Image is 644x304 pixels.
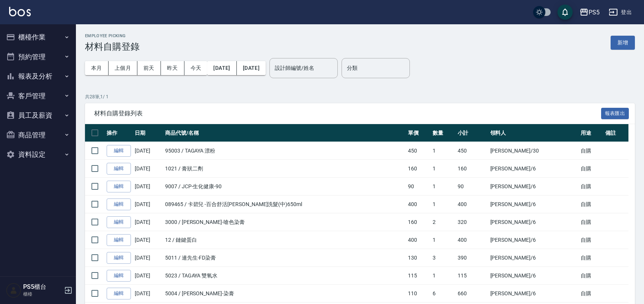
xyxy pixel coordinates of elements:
[107,145,131,157] a: 編輯
[579,231,603,249] td: 自購
[137,61,161,75] button: 前天
[488,213,579,231] td: [PERSON_NAME] /6
[207,61,236,75] button: [DATE]
[456,160,488,178] td: 160
[406,178,431,195] td: 90
[6,283,21,298] img: Person
[488,267,579,285] td: [PERSON_NAME] /6
[488,178,579,195] td: [PERSON_NAME] /6
[107,288,131,299] a: 編輯
[3,125,73,145] button: 商品管理
[107,163,131,175] a: 編輯
[431,213,455,231] td: 2
[579,195,603,213] td: 自購
[3,27,73,47] button: 櫃檯作業
[3,66,73,86] button: 報表及分析
[406,249,431,267] td: 130
[611,36,635,50] button: 新增
[3,106,73,125] button: 員工及薪資
[163,178,406,195] td: 9007 / JCP-生化健康-90
[133,267,163,285] td: [DATE]
[23,291,62,298] p: 櫃檯
[431,195,455,213] td: 1
[431,142,455,160] td: 1
[456,231,488,249] td: 400
[576,5,603,20] button: PS5
[85,33,140,38] h2: Employee Picking
[406,231,431,249] td: 400
[133,249,163,267] td: [DATE]
[406,213,431,231] td: 160
[579,249,603,267] td: 自購
[456,142,488,160] td: 450
[107,216,131,228] a: 編輯
[3,86,73,106] button: 客戶管理
[488,249,579,267] td: [PERSON_NAME] /6
[431,160,455,178] td: 1
[456,195,488,213] td: 400
[579,124,603,142] th: 用途
[107,234,131,246] a: 編輯
[601,109,629,117] a: 報表匯出
[163,231,406,249] td: 12 / 鏈鍵蛋白
[579,178,603,195] td: 自購
[431,285,455,302] td: 6
[3,47,73,67] button: 預約管理
[163,267,406,285] td: 5023 / TAGAYA 雙氧水
[579,142,603,160] td: 自購
[606,5,635,19] button: 登出
[133,178,163,195] td: [DATE]
[431,178,455,195] td: 1
[603,124,628,142] th: 備註
[406,160,431,178] td: 160
[406,195,431,213] td: 400
[107,252,131,264] a: 編輯
[3,145,73,164] button: 資料設定
[133,285,163,302] td: [DATE]
[488,142,579,160] td: [PERSON_NAME] /30
[488,160,579,178] td: [PERSON_NAME] /6
[456,213,488,231] td: 320
[163,160,406,178] td: 1021 / 膏狀二劑
[133,195,163,213] td: [DATE]
[431,231,455,249] td: 1
[431,124,455,142] th: 數量
[133,160,163,178] td: [DATE]
[579,267,603,285] td: 自購
[9,7,31,16] img: Logo
[163,124,406,142] th: 商品代號/名稱
[488,285,579,302] td: [PERSON_NAME] /6
[163,249,406,267] td: 5011 / 連先生-FD染膏
[184,61,208,75] button: 今天
[611,39,635,46] a: 新增
[456,285,488,302] td: 660
[406,267,431,285] td: 115
[107,181,131,192] a: 編輯
[163,213,406,231] td: 3000 / [PERSON_NAME]-嗆色染膏
[488,124,579,142] th: 領料人
[133,213,163,231] td: [DATE]
[109,61,137,75] button: 上個月
[431,267,455,285] td: 1
[601,108,629,120] button: 報表匯出
[85,61,109,75] button: 本月
[163,142,406,160] td: 95003 / TAGAYA 漂粉
[557,5,573,20] button: save
[579,285,603,302] td: 自購
[406,124,431,142] th: 單價
[431,249,455,267] td: 3
[579,213,603,231] td: 自購
[456,178,488,195] td: 90
[456,124,488,142] th: 小計
[406,285,431,302] td: 110
[85,41,140,52] h3: 材料自購登錄
[163,195,406,213] td: 089465 / 卡碧兒 -百合舒活[PERSON_NAME]洗髮(中)650ml
[456,267,488,285] td: 115
[94,110,601,117] span: 材料自購登錄列表
[85,93,635,100] p: 共 28 筆, 1 / 1
[105,124,133,142] th: 操作
[107,198,131,210] a: 編輯
[488,231,579,249] td: [PERSON_NAME] /6
[133,231,163,249] td: [DATE]
[133,124,163,142] th: 日期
